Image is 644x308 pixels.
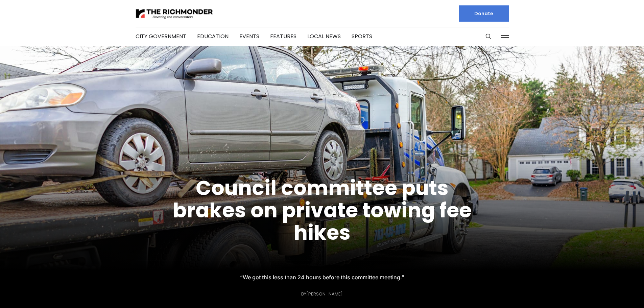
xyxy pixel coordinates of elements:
[352,32,372,40] a: Sports
[301,291,343,297] div: By
[197,32,229,40] a: Education
[136,8,213,20] img: The Richmonder
[459,5,509,22] a: Donate
[483,31,494,42] button: Search this site
[587,275,644,308] iframe: portal-trigger
[239,32,259,40] a: Events
[173,174,472,247] a: Council committee puts brakes on private towing fee hikes
[307,32,341,40] a: Local News
[270,32,296,40] a: Features
[244,273,400,282] p: “We got this less than 24 hours before this committee meeting.”
[306,291,343,297] a: [PERSON_NAME]
[136,32,186,40] a: City Government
